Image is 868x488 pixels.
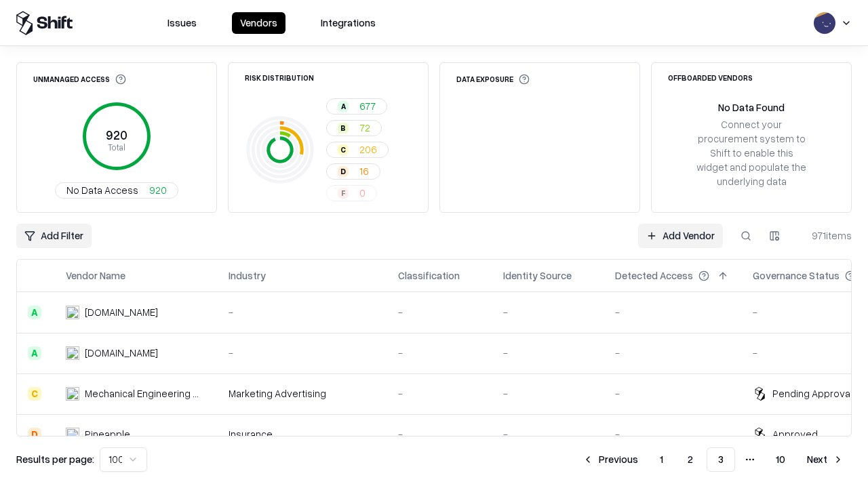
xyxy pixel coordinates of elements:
div: - [615,427,731,441]
span: 72 [359,121,370,135]
button: 1 [649,447,674,472]
div: D [28,428,41,441]
div: Unmanaged Access [33,74,126,85]
img: Pineapple [66,428,79,441]
div: 971 items [797,228,852,243]
div: Insurance [229,427,376,441]
div: [DOMAIN_NAME] [85,346,158,360]
div: - [398,346,481,360]
img: automat-it.com [66,306,79,319]
div: - [503,346,593,360]
button: Issues [159,12,205,34]
div: - [503,427,593,441]
div: Connect your procurement system to Shift to enable this widget and populate the underlying data [695,117,808,189]
div: D [338,166,349,177]
div: - [229,305,376,319]
img: Mechanical Engineering World [66,387,79,401]
div: - [398,386,481,401]
img: madisonlogic.com [66,346,79,360]
button: Next [799,447,852,472]
span: 677 [359,99,376,113]
div: Offboarded Vendors [668,74,753,81]
div: Industry [229,268,266,283]
nav: pagination [574,447,852,472]
tspan: 920 [106,127,127,142]
div: Classification [398,268,460,283]
button: B72 [326,120,382,136]
div: - [615,305,731,319]
div: [DOMAIN_NAME] [85,305,158,319]
button: Vendors [232,12,285,34]
div: Data Exposure [456,74,530,85]
div: Vendor Name [66,268,125,283]
span: 920 [149,183,167,197]
div: Identity Source [503,268,572,283]
button: Add Filter [16,224,92,248]
span: No Data Access [66,183,138,197]
button: 2 [677,447,704,472]
div: Approved [772,427,818,441]
div: Pending Approval [772,386,852,401]
div: C [28,387,41,401]
div: - [398,305,481,319]
div: - [503,386,593,401]
button: Integrations [313,12,384,34]
button: 10 [765,447,796,472]
div: - [398,427,481,441]
div: No Data Found [718,100,785,115]
button: Previous [574,447,646,472]
div: Mechanical Engineering World [85,386,207,401]
button: C206 [326,142,389,158]
button: A677 [326,98,387,115]
p: Results per page: [16,452,94,466]
button: 3 [707,447,735,472]
div: Marketing Advertising [229,386,376,401]
div: A [338,101,349,112]
div: - [615,346,731,360]
div: Risk Distribution [245,74,314,81]
div: Governance Status [753,268,840,283]
div: A [28,346,41,360]
tspan: Total [108,142,125,152]
div: A [28,306,41,319]
button: No Data Access920 [55,182,178,199]
div: - [503,305,593,319]
span: 206 [359,142,377,157]
button: D16 [326,163,380,180]
div: - [229,346,376,360]
div: - [615,386,731,401]
span: 16 [359,164,369,178]
div: Detected Access [615,268,693,283]
div: B [338,123,349,134]
div: Pineapple [85,427,130,441]
a: Add Vendor [638,224,723,248]
div: C [338,144,349,155]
